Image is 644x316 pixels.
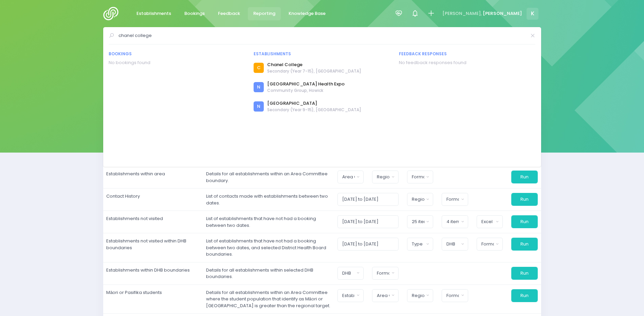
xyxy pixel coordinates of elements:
div: No feedback responses found [399,59,536,66]
div: Feedback responses [399,51,536,57]
div: C [254,63,264,73]
span: [PERSON_NAME], [442,10,482,17]
div: DHB [446,241,459,248]
div: N [254,82,264,92]
a: [GEOGRAPHIC_DATA] [267,100,361,107]
td: Details for all establishments within an Area Committee where the student population that identif... [203,284,334,314]
a: Feedback [213,7,246,20]
a: Chanel College [267,61,361,68]
button: Format [442,193,468,206]
button: Run [511,238,537,251]
div: N [254,101,264,112]
span: Feedback [218,10,240,17]
span: Bookings [184,10,205,17]
td: List of establishments that have not had a booking between two dates. [203,211,334,233]
button: Area Committee [337,171,364,183]
button: DHB [337,267,364,280]
span: Secondary (Year 7-15), [GEOGRAPHIC_DATA] [267,68,361,74]
td: Establishments within area [103,166,203,189]
td: Establishments not visited [103,211,203,233]
span: [PERSON_NAME] [483,10,522,17]
button: Format [372,267,398,280]
input: Select date range [337,238,399,251]
td: Details for all establishments within selected DHB boundaries. [203,262,334,284]
td: Contact History [103,189,203,211]
input: Select date range [337,193,399,206]
button: Type [407,238,433,251]
a: Establishments [131,7,177,20]
span: K [527,8,538,20]
button: Run [511,193,537,206]
a: Reporting [248,7,281,20]
div: Establishments [254,51,390,57]
div: 4 items selected [446,218,459,225]
td: Details for all establishments within an Area Committee boundary. [203,166,334,189]
input: Search for anything (like establishments, bookings, or feedback) [118,31,526,41]
input: Select date range [337,215,399,228]
span: Community Group, Howick [267,87,345,94]
div: Excel Spreadsheet [481,218,494,225]
div: Format [446,292,459,299]
span: Knowledge Base [289,10,326,17]
a: Bookings [179,7,210,20]
div: No bookings found [109,59,245,66]
button: Excel Spreadsheet [477,215,503,228]
button: 25 items selected [407,215,433,228]
button: Run [511,267,537,280]
div: Establishment Type [342,292,355,299]
button: DHB [442,238,468,251]
div: 25 items selected [412,218,424,225]
div: Format [377,270,389,277]
td: Māori or Pasifika students [103,284,203,314]
button: Run [511,171,537,183]
button: Format [442,289,468,302]
a: Knowledge Base [283,7,331,20]
div: DHB [342,270,355,277]
td: List of contacts made with establishments between two dates. [203,189,334,211]
button: Establishment Type [337,289,364,302]
div: Type [412,241,424,248]
button: Format [477,238,503,251]
div: Format [412,174,424,180]
div: Region [377,174,389,180]
button: Run [511,215,537,228]
span: Establishments [136,10,171,17]
a: [GEOGRAPHIC_DATA] Health Expo [267,81,345,87]
button: Region [407,289,433,302]
div: Area Committee [342,174,355,180]
button: Region [407,193,433,206]
div: Area Committee [377,292,389,299]
button: Format [407,171,433,183]
div: Bookings [109,51,245,57]
button: 4 items selected [442,215,468,228]
span: Reporting [253,10,275,17]
div: Region [412,196,424,203]
span: Secondary (Year 9-15), [GEOGRAPHIC_DATA] [267,107,361,113]
button: Run [511,289,537,302]
img: Logo [103,7,123,20]
td: Establishments within DHB boundaries [103,262,203,284]
div: Region [412,292,424,299]
div: Format [446,196,459,203]
button: Region [372,171,398,183]
div: Format [481,241,494,248]
td: Establishments not visited within DHB boundaries [103,233,203,262]
td: List of establishments that have not had a booking between two dates, and selected District Healt... [203,233,334,262]
button: Area Committee [372,289,398,302]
